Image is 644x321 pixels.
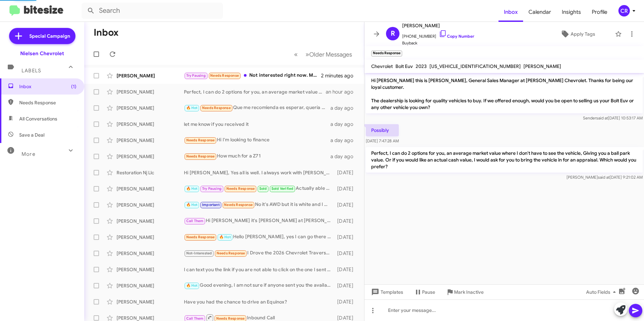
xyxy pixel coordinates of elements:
div: [PERSON_NAME] [117,282,184,289]
span: Needs Response [226,186,255,191]
span: Inbox [19,83,76,90]
input: Search [82,3,223,19]
div: [PERSON_NAME] [117,202,184,208]
span: Needs Response [210,73,239,78]
div: Actually able to make it within the hour. Should be there before 2. Thanks [184,185,334,192]
div: [PERSON_NAME] [117,153,184,160]
span: « [294,50,298,59]
div: [PERSON_NAME] [117,218,184,224]
div: Not interested right now. Maybe after June of next year [184,72,321,79]
div: a day ago [330,105,359,111]
div: Hello [PERSON_NAME], yes I can go there [DATE] [184,233,334,241]
span: (1) [71,83,76,90]
span: More [22,151,35,157]
span: Needs Response [19,99,76,106]
span: [PERSON_NAME] [402,22,474,30]
span: All Conversations [19,115,57,122]
div: Hi [PERSON_NAME] it's [PERSON_NAME] at [PERSON_NAME] Chevrolet. Adventure season is calling! Leas... [184,217,334,225]
button: Next [301,47,356,61]
div: Have you had the chance to drive an Equinox? [184,298,334,305]
span: Try Pausing [202,186,222,191]
div: [PERSON_NAME] [117,185,184,192]
span: Buyback [402,40,474,46]
span: Needs Response [202,106,231,110]
div: [DATE] [334,169,359,176]
div: [DATE] [334,282,359,289]
span: Special Campaign [29,33,70,39]
a: Profile [586,2,613,22]
h1: Inbox [94,27,119,38]
div: let me know if you received it [184,121,330,128]
div: [PERSON_NAME] [117,234,184,241]
div: a day ago [330,153,359,160]
span: 🔥 Hot [186,283,198,288]
span: Needs Response [216,316,245,321]
button: Apply Tags [543,28,612,40]
span: 2023 [416,63,427,69]
span: [PERSON_NAME] [DATE] 9:21:02 AM [567,175,643,180]
div: Perfect, I can do 2 options for you, an average market value where I don't have to see the vehicl... [184,88,326,95]
span: R [391,28,395,39]
span: Needs Response [224,203,253,207]
div: [DATE] [334,234,359,241]
span: Mark Inactive [454,286,484,298]
div: [PERSON_NAME] [117,298,184,305]
span: Call Them [186,316,204,321]
a: Special Campaign [9,28,75,44]
div: Restoration Nj Llc [117,169,184,176]
span: Needs Response [186,235,215,239]
button: CR [613,5,637,16]
div: [PERSON_NAME] [117,266,184,273]
div: [PERSON_NAME] [117,88,184,95]
span: Older Messages [309,51,352,58]
div: No it's AWD but it is white and I don't like that color [184,201,334,209]
div: [PERSON_NAME] [117,121,184,128]
div: [PERSON_NAME] [117,137,184,144]
span: » [305,50,309,59]
span: [PERSON_NAME] [523,63,561,69]
div: [PERSON_NAME] [117,250,184,257]
button: Templates [364,286,409,298]
span: 🔥 Hot [186,186,198,191]
div: 2 minutes ago [321,72,359,79]
span: 🔥 Hot [186,106,198,110]
span: Pause [422,286,435,298]
span: said at [596,115,608,120]
span: 🔥 Hot [186,203,198,207]
span: Sold [259,186,267,191]
nav: Page navigation example [290,47,356,61]
span: Save a Deal [19,132,44,138]
div: [DATE] [334,202,359,208]
div: Nielsen Chevrolet [20,50,64,57]
span: Bolt Euv [395,63,413,69]
span: Chevrolet [371,63,393,69]
div: Hi [PERSON_NAME], Yes all is well. I always work with [PERSON_NAME] who does an incredible job ev... [184,169,334,176]
div: [PERSON_NAME] [117,105,184,111]
span: [DATE] 7:47:28 AM [366,138,399,143]
span: Apply Tags [571,28,595,40]
div: Good evening, I am not sure if anyone sent you the available trucks, I just sent you the link to ... [184,282,334,289]
div: [PERSON_NAME] [117,72,184,79]
div: Que me recomienda es esperar, quería una ustedes tienen motor 8 negra Silverado [184,104,330,112]
a: Insights [556,2,586,22]
button: Pause [409,286,441,298]
span: Needs Response [186,138,215,142]
div: a day ago [330,137,359,144]
span: [PHONE_NUMBER] [402,30,474,40]
p: Perfect, I can do 2 options for you, an average market value where I don't have to see the vehicl... [366,147,643,173]
a: Calendar [523,2,556,22]
div: [DATE] [334,218,359,224]
div: I Drove the 2026 Chevrolet Traverse High Country, Here Is My Honest Review - Autoblog [URL][DOMAI... [184,249,334,257]
span: Needs Response [186,154,215,158]
span: Not-Interested [186,251,212,255]
div: CR [618,5,630,16]
div: an hour ago [326,88,359,95]
div: [DATE] [334,185,359,192]
span: Labels [22,68,41,74]
p: Hi [PERSON_NAME] this is [PERSON_NAME], General Sales Manager at [PERSON_NAME] Chevrolet. Thanks ... [366,74,643,113]
div: I can text you the link if you are not able to click on the one I sent you, this text is coming f... [184,266,334,273]
span: Sold Verified [271,186,294,191]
